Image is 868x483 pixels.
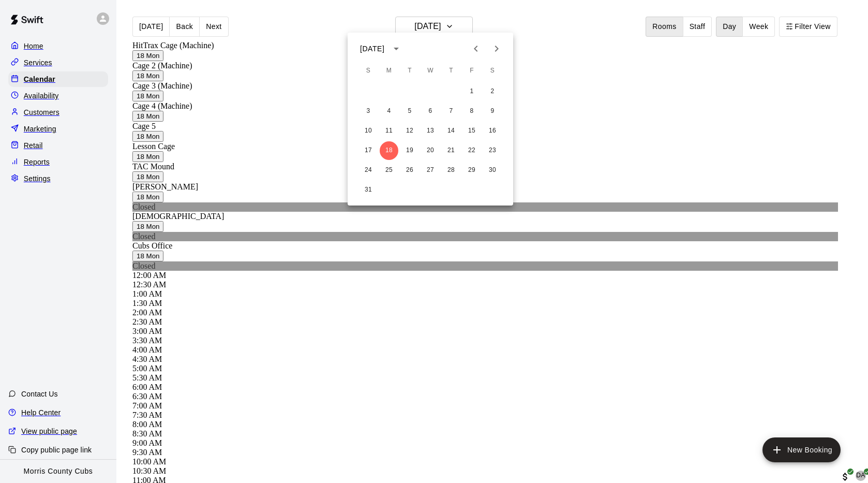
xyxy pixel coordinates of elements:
span: Sunday [359,61,378,81]
button: 8 [462,102,481,121]
span: Wednesday [421,61,440,81]
button: Previous month [466,38,486,59]
button: 13 [421,122,440,140]
button: 10 [359,122,378,140]
button: 17 [359,141,378,160]
button: 6 [421,102,440,121]
button: 2 [483,82,502,101]
button: calendar view is open, switch to year view [387,40,405,57]
button: 22 [462,141,481,160]
button: 1 [462,82,481,101]
span: Thursday [442,61,460,81]
span: Friday [462,61,481,81]
button: 18 [380,141,398,160]
span: Monday [380,61,398,81]
button: 26 [400,161,419,180]
button: 25 [380,161,398,180]
button: 19 [400,141,419,160]
button: 3 [359,102,378,121]
button: 4 [380,102,398,121]
button: 27 [421,161,440,180]
button: 9 [483,102,502,121]
button: 28 [442,161,460,180]
button: 7 [442,102,460,121]
button: 30 [483,161,502,180]
button: 23 [483,141,502,160]
button: 20 [421,141,440,160]
button: 31 [359,181,378,199]
button: 5 [400,102,419,121]
span: Tuesday [400,61,419,81]
span: Saturday [483,61,502,81]
button: Next month [486,38,507,59]
button: 15 [462,122,481,140]
button: 14 [442,122,460,140]
button: 21 [442,141,460,160]
button: 11 [380,122,398,140]
button: 24 [359,161,378,180]
button: 16 [483,122,502,140]
button: 29 [462,161,481,180]
div: [DATE] [360,43,384,54]
button: 12 [400,122,419,140]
